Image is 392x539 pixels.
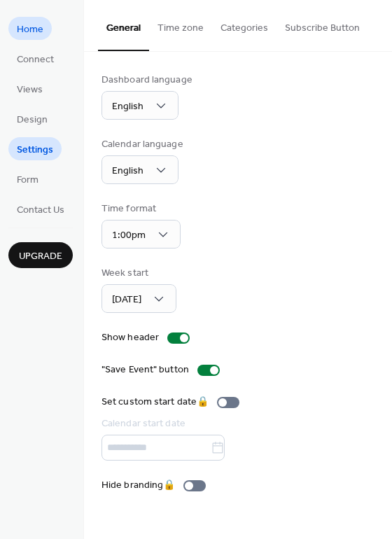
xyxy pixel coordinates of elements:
span: [DATE] [112,290,141,309]
a: Design [8,107,56,130]
div: Dashboard language [101,73,192,87]
span: Settings [17,143,53,157]
span: English [112,162,143,181]
div: Calendar language [101,137,183,152]
span: Upgrade [19,249,62,264]
span: Views [17,83,43,97]
a: Settings [8,137,62,160]
span: Home [17,22,43,37]
span: Contact Us [17,203,64,218]
a: Home [8,17,52,40]
div: Show header [101,330,159,345]
div: "Save Event" button [101,363,189,377]
span: Connect [17,52,54,67]
a: Contact Us [8,197,73,220]
span: 1:00pm [112,226,146,245]
a: Form [8,167,47,190]
a: Connect [8,47,62,70]
span: Design [17,113,48,127]
button: Upgrade [8,242,73,268]
span: Form [17,173,38,188]
div: Time format [101,202,178,216]
div: Week start [101,266,174,281]
a: Views [8,77,51,100]
span: English [112,97,143,116]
